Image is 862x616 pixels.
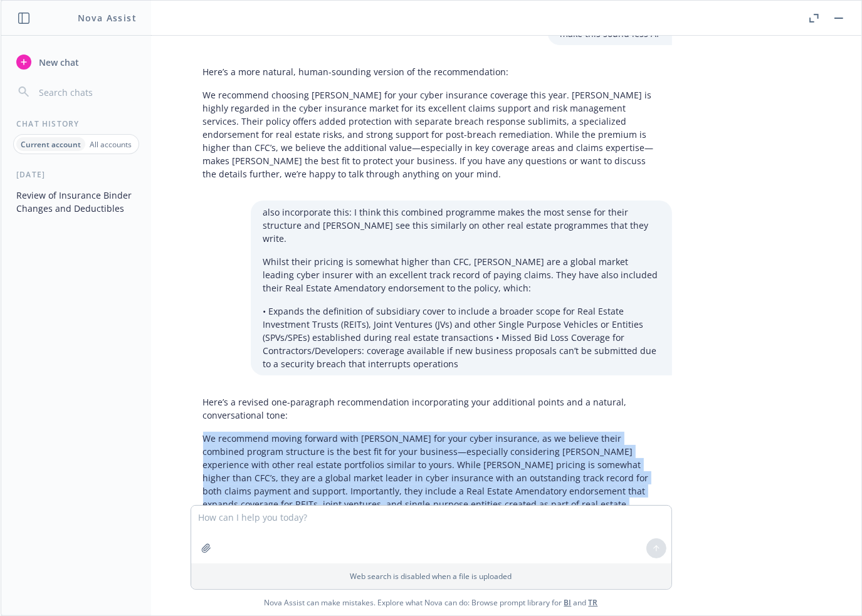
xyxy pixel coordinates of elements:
[589,597,598,608] a: TR
[263,206,660,245] p: also incorporate this: I think this combined programme makes the most sense for their structure a...
[36,83,136,101] input: Search chats
[6,590,856,615] span: Nova Assist can make mistakes. Explore what Nova can do: Browse prompt library for and
[263,305,660,370] p: • Expands the definition of subsidiary cover to include a broader scope for Real Estate Investmen...
[78,11,137,24] h1: Nova Assist
[1,118,151,129] div: Chat History
[11,51,141,73] button: New chat
[203,395,660,422] p: Here’s a revised one-paragraph recommendation incorporating your additional points and a natural,...
[1,169,151,180] div: [DATE]
[11,185,141,219] button: Review of Insurance Binder Changes and Deductibles
[199,571,664,582] p: Web search is disabled when a file is uploaded
[564,597,572,608] a: BI
[36,56,79,69] span: New chat
[21,139,81,150] p: Current account
[203,88,660,180] p: We recommend choosing [PERSON_NAME] for your cyber insurance coverage this year. [PERSON_NAME] is...
[203,65,660,78] p: Here’s a more natural, human-sounding version of the recommendation:
[203,432,660,550] p: We recommend moving forward with [PERSON_NAME] for your cyber insurance, as we believe their comb...
[90,139,132,150] p: All accounts
[263,255,660,295] p: Whilst their pricing is somewhat higher than CFC, [PERSON_NAME] are a global market leading cyber...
